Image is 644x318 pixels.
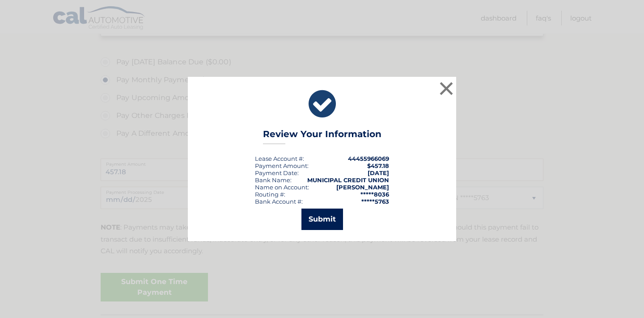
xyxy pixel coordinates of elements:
[255,169,297,176] span: Payment Date
[255,198,303,205] div: Bank Account #:
[367,162,389,169] span: $457.18
[255,191,285,198] div: Routing #:
[368,169,389,176] span: [DATE]
[263,129,381,144] h3: Review Your Information
[255,176,292,184] div: Bank Name:
[348,155,389,162] strong: 44455966069
[301,209,343,230] button: Submit
[255,169,299,176] div: :
[255,184,309,191] div: Name on Account:
[307,176,389,184] strong: MUNICIPAL CREDIT UNION
[437,79,455,97] button: ×
[336,184,389,191] strong: [PERSON_NAME]
[255,155,304,162] div: Lease Account #:
[255,162,309,169] div: Payment Amount:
